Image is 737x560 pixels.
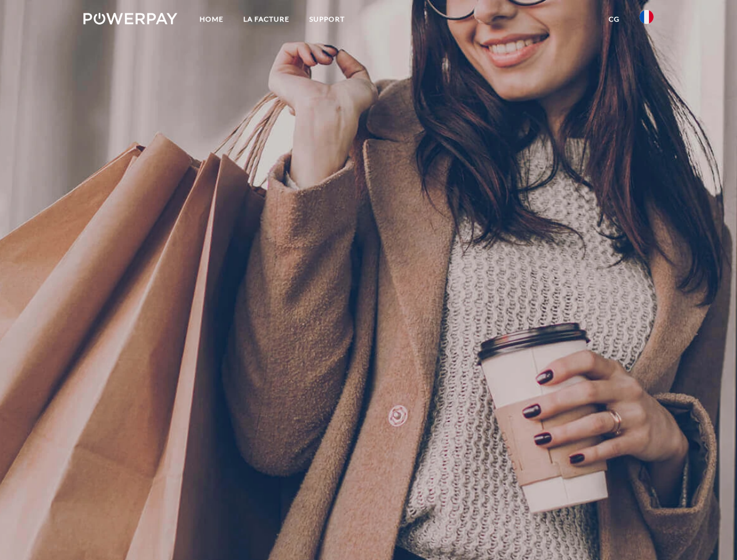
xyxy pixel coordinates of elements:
[640,10,654,24] img: fr
[190,9,233,30] a: Home
[599,9,630,30] a: CG
[83,13,177,24] img: logo-powerpay-white.svg
[233,9,299,30] a: LA FACTURE
[299,9,355,30] a: Support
